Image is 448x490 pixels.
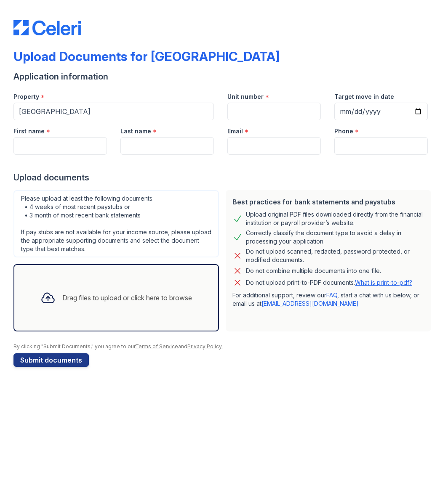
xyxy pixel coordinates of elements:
img: CE_Logo_Blue-a8612792a0a2168367f1c8372b55b34899dd931a85d93a1a3d3e32e68fde9ad4.png [13,20,81,35]
label: Property [13,93,39,101]
a: Privacy Policy. [187,343,223,350]
a: [EMAIL_ADDRESS][DOMAIN_NAME] [261,300,359,307]
div: By clicking "Submit Documents," you agree to our and [13,343,435,350]
p: Do not upload print-to-PDF documents. [246,278,412,287]
div: Application information [13,71,435,82]
div: Correctly classify the document type to avoid a delay in processing your application. [246,229,424,246]
p: For additional support, review our , start a chat with us below, or email us at [232,291,424,308]
label: Phone [334,127,353,135]
div: Do not upload scanned, redacted, password protected, or modified documents. [246,247,424,264]
a: What is print-to-pdf? [355,279,412,286]
button: Submit documents [13,353,89,367]
a: Terms of Service [135,343,178,350]
div: Please upload at least the following documents: • 4 weeks of most recent paystubs or • 3 month of... [13,190,219,257]
label: First name [13,127,45,135]
div: Upload Documents for [GEOGRAPHIC_DATA] [13,49,280,64]
div: Upload original PDF files downloaded directly from the financial institution or payroll provider’... [246,210,424,227]
div: Do not combine multiple documents into one file. [246,266,381,276]
label: Email [227,127,243,135]
label: Unit number [227,93,264,101]
div: Upload documents [13,172,435,183]
div: Drag files to upload or click here to browse [62,293,192,303]
a: FAQ [326,291,337,299]
div: Best practices for bank statements and paystubs [232,197,424,207]
label: Target move in date [334,93,394,101]
label: Last name [120,127,151,135]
